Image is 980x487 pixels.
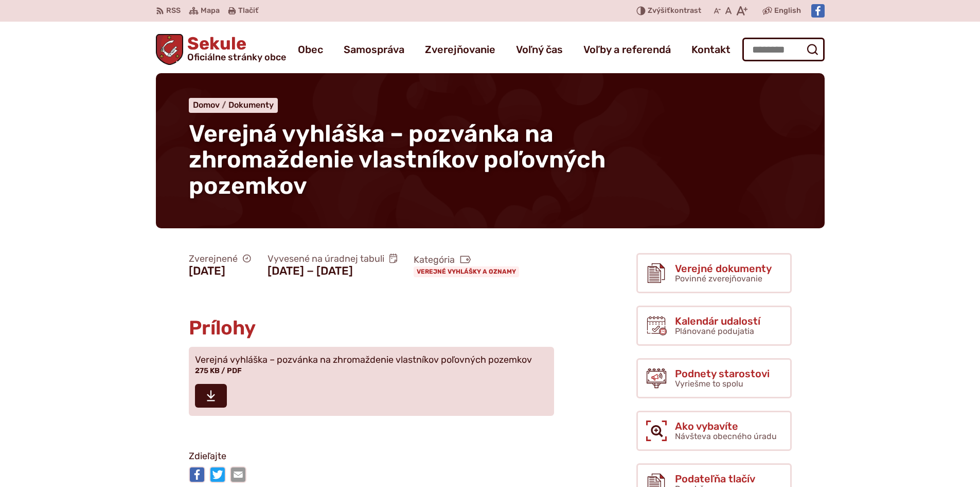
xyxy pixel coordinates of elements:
span: Mapa [201,5,220,17]
a: Logo Sekule, prejsť na domovskú stránku. [156,34,287,65]
a: Verejné vyhlášky a oznamy [414,266,519,277]
span: kontrast [648,7,701,15]
a: Podnety starostovi Vyriešme to spolu [636,358,792,398]
p: Zdieľajte [189,449,554,464]
a: Samospráva [344,35,404,64]
span: English [774,5,801,17]
span: Ako vybavíte [675,421,777,432]
img: Zdieľať na Facebooku [189,466,205,483]
span: Podnety starostovi [675,368,770,379]
span: Zverejnené [189,253,251,265]
figcaption: [DATE] [189,264,251,278]
span: Oficiálne stránky obce [187,53,286,62]
span: 275 KB / PDF [195,366,242,375]
span: Verejná vyhláška – pozvánka na zhromaždenie vlastníkov poľovných pozemkov [189,120,605,200]
figcaption: [DATE] − [DATE] [268,264,398,278]
img: Prejsť na domovskú stránku [156,34,184,65]
span: Vyriešme to spolu [675,379,743,389]
a: Domov [193,100,228,110]
span: Zvýšiť [648,6,670,15]
span: Tlačiť [238,7,258,15]
span: Kategória [414,254,523,266]
img: Zdieľať na Twitteri [209,466,226,483]
span: Verejné dokumenty [675,263,772,274]
span: Plánované podujatia [675,326,754,336]
img: Zdieľať e-mailom [230,466,246,483]
a: Dokumenty [228,100,274,110]
a: Obec [298,35,323,64]
a: Zverejňovanie [425,35,495,64]
span: Návšteva obecného úradu [675,431,777,441]
a: Kalendár udalostí Plánované podujatia [636,306,792,346]
span: Verejná vyhláška – pozvánka na zhromaždenie vlastníkov poľovných pozemkov [195,355,532,365]
span: Kalendár udalostí [675,315,760,327]
span: Vyvesené na úradnej tabuli [268,253,398,265]
img: Prejsť na Facebook stránku [811,4,825,18]
a: Voľný čas [516,35,563,64]
span: Domov [193,100,220,110]
a: Verejná vyhláška – pozvánka na zhromaždenie vlastníkov poľovných pozemkov 275 KB / PDF [189,347,554,416]
a: English [772,5,803,17]
a: Kontakt [691,35,730,64]
span: Sekule [183,35,286,62]
a: Voľby a referendá [583,35,671,64]
span: Povinné zverejňovanie [675,274,762,283]
h2: Prílohy [189,317,554,339]
a: Verejné dokumenty Povinné zverejňovanie [636,253,792,293]
a: Ako vybavíte Návšteva obecného úradu [636,411,792,451]
span: Podateľňa tlačív [675,473,755,484]
span: RSS [166,5,181,17]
